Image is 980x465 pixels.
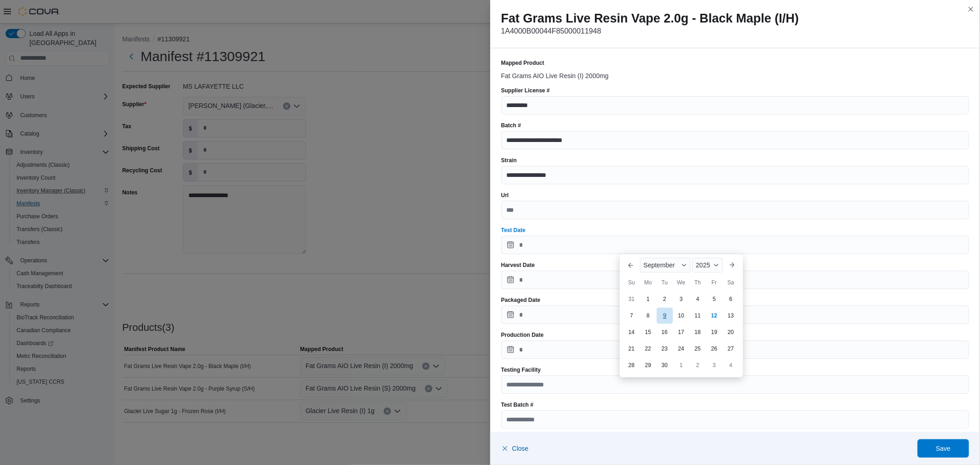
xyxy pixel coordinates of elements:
[707,275,722,290] div: Fr
[624,292,639,306] div: day-31
[724,308,738,323] div: day-13
[724,275,738,290] div: Sa
[707,292,722,306] div: day-5
[624,341,639,356] div: day-21
[707,308,722,323] div: day-12
[641,275,656,290] div: Mo
[691,341,705,356] div: day-25
[965,4,976,15] button: Close this dialog
[657,292,672,306] div: day-2
[724,325,738,340] div: day-20
[624,308,639,323] div: day-7
[657,341,672,356] div: day-23
[501,271,969,289] input: Press the down key to open a popover containing a calendar.
[640,258,691,272] div: Button. Open the month selector. September is currently selected.
[501,261,535,269] label: Harvest Date
[691,308,705,323] div: day-11
[918,439,969,458] button: Save
[501,236,969,254] input: Press the down key to enter a popover containing a calendar. Press the escape key to close the po...
[501,87,550,94] label: Supplier License #
[936,444,951,453] span: Save
[624,275,639,290] div: Su
[691,358,705,373] div: day-2
[623,258,638,272] button: Previous Month
[624,358,639,373] div: day-28
[674,308,689,323] div: day-10
[641,325,656,340] div: day-15
[724,341,738,356] div: day-27
[657,325,672,340] div: day-16
[707,325,722,340] div: day-19
[674,341,689,356] div: day-24
[501,192,509,199] label: Url
[674,325,689,340] div: day-17
[501,26,969,37] p: 1A4000B00044F85000011948
[641,308,656,323] div: day-8
[641,341,656,356] div: day-22
[725,258,739,272] button: Next month
[501,401,533,408] label: Test Batch #
[512,444,529,453] span: Close
[691,325,705,340] div: day-18
[696,261,710,269] span: 2025
[641,358,656,373] div: day-29
[657,275,672,290] div: Tu
[657,358,672,373] div: day-30
[674,292,689,306] div: day-3
[501,331,544,339] label: Production Date
[692,258,723,272] div: Button. Open the year selector. 2025 is currently selected.
[501,157,517,164] label: Strain
[623,291,739,374] div: September, 2025
[501,11,969,26] h2: Fat Grams Live Resin Vape 2.0g - Black Maple (I/H)
[624,325,639,340] div: day-14
[501,59,544,67] label: Mapped Product
[501,296,540,304] label: Packaged Date
[501,122,521,129] label: Batch #
[707,341,722,356] div: day-26
[657,307,673,323] div: day-9
[501,68,969,79] div: Fat Grams AIO Live Resin (I) 2000mg
[641,292,656,306] div: day-1
[501,306,969,324] input: Press the down key to open a popover containing a calendar.
[644,261,675,269] span: September
[724,292,738,306] div: day-6
[501,439,529,458] button: Close
[691,275,705,290] div: Th
[501,340,969,359] input: Press the down key to open a popover containing a calendar.
[674,275,689,290] div: We
[707,358,722,373] div: day-3
[501,366,541,374] label: Testing Facility
[691,292,705,306] div: day-4
[501,227,526,234] label: Test Date
[674,358,689,373] div: day-1
[724,358,738,373] div: day-4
